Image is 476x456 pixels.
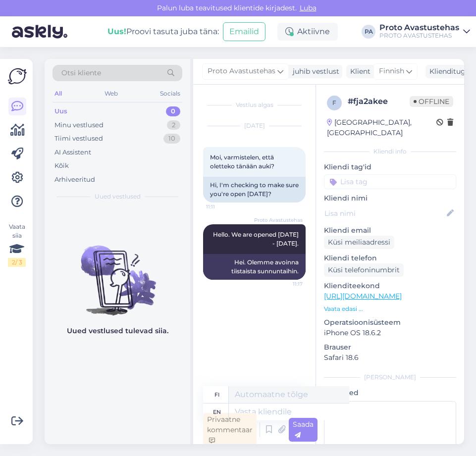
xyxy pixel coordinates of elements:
img: No chats [45,228,190,317]
a: Proto AvastustehasPROTO AVASTUSTEHAS [379,24,470,40]
div: Web [103,87,120,100]
div: Hei. Olemme avoinna tiistaista sunnuntaihin. [203,254,306,280]
b: Uus! [107,27,126,36]
div: Proovi tasuta juba täna: [107,26,219,38]
div: Privaatne kommentaar [203,413,257,447]
div: juhib vestlust [289,66,339,77]
p: Kliendi email [324,225,456,236]
div: All [53,87,64,100]
div: PROTO AVASTUSTEHAS [379,32,459,40]
span: Otsi kliente [61,68,101,78]
div: Hi, I'm checking to make sure you're open [DATE]? [203,177,306,203]
p: Vaata edasi ... [324,304,456,313]
div: # fja2akee [348,96,410,107]
div: Vestlus algas [203,101,306,109]
input: Lisa nimi [324,208,445,219]
p: Märkmed [324,388,456,398]
div: AI Assistent [54,148,91,157]
p: Klienditeekond [324,281,456,291]
div: Klient [346,66,370,77]
div: Kõik [54,161,69,171]
span: Offline [410,96,453,107]
div: Küsi telefoninumbrit [324,263,404,277]
p: Kliendi nimi [324,193,456,203]
span: Hello. We are opened [DATE] - [DATE]. [213,231,300,247]
span: Moi, varmistelen, että oletteko tänään auki? [210,153,275,170]
span: 11:17 [265,280,303,288]
span: f [332,99,336,106]
span: Saada [293,420,314,439]
div: [PERSON_NAME] [324,373,456,382]
p: iPhone OS 18.6.2 [324,328,456,338]
div: Uus [54,106,67,116]
p: Brauser [324,342,456,353]
p: Uued vestlused tulevad siia. [67,326,168,336]
p: Operatsioonisüsteem [324,317,456,328]
a: [URL][DOMAIN_NAME] [324,292,402,301]
span: Luba [297,3,319,12]
span: Uued vestlused [95,192,141,201]
div: Klienditugi [425,66,468,77]
div: [GEOGRAPHIC_DATA], [GEOGRAPHIC_DATA] [327,117,436,138]
div: Proto Avastustehas [379,24,459,32]
div: 2 [167,120,180,130]
div: Minu vestlused [54,120,104,130]
p: Kliendi telefon [324,253,456,263]
p: Kliendi tag'id [324,162,456,172]
div: 2 / 3 [8,258,26,267]
img: Askly Logo [8,67,27,86]
div: 10 [163,134,180,144]
button: Emailid [223,22,265,41]
span: Proto Avastustehas [208,66,275,77]
div: Tiimi vestlused [54,134,103,144]
div: Küsi meiliaadressi [324,236,394,249]
span: 11:11 [206,203,243,210]
div: Socials [158,87,182,100]
div: Kliendi info [324,147,456,156]
div: PA [362,25,375,39]
div: Vaata siia [8,222,26,267]
div: fi [214,386,219,403]
input: Lisa tag [324,174,456,189]
div: Arhiveeritud [54,175,95,185]
div: 0 [166,106,180,116]
span: Proto Avastustehas [254,216,303,224]
div: Aktiivne [277,23,338,41]
div: en [213,404,221,420]
p: Safari 18.6 [324,353,456,363]
span: Finnish [379,66,404,77]
div: [DATE] [203,121,306,130]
